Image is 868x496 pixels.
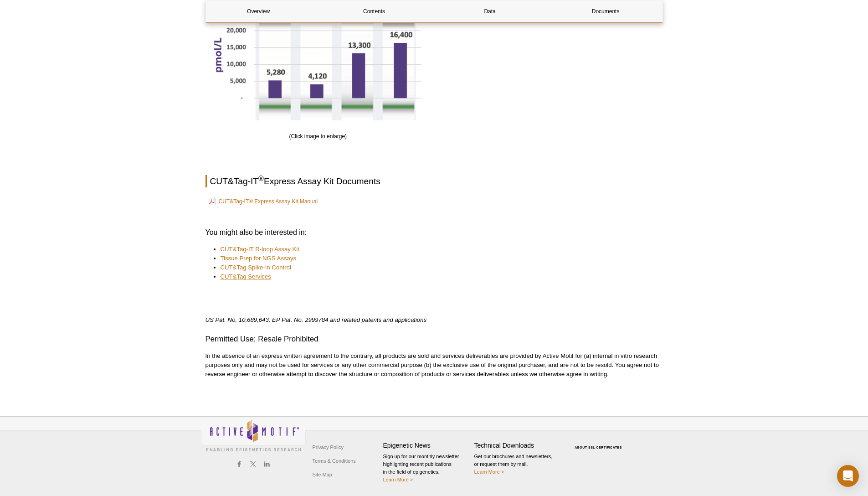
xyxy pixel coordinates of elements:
[322,0,427,22] a: Contents
[553,0,658,22] a: Documents
[205,316,427,323] em: US Pat. No. 10,689,643, EP Pat. No. 2999784 and related patents and applications
[310,440,346,454] a: Privacy Policy
[205,351,663,379] p: In the absence of an express written agreement to the contrary, all products are sold and service...
[221,245,299,254] a: CUT&Tag-IT R-loop Assay Kit
[383,442,470,449] h4: Epigenetic News
[575,446,622,449] a: ABOUT SSL CERTIFICATES
[474,442,561,449] h4: Technical Downloads
[474,453,561,476] p: Get our brochures and newsletters, or request them by mail.
[565,433,634,453] table: Click to Verify - This site chose Symantec SSL for secure e-commerce and confidential communicati...
[383,477,413,482] a: Learn More >
[258,175,264,182] sup: ®
[201,417,306,454] img: Active Motif,
[383,453,470,484] p: Sign up for our monthly newsletter highlighting recent publications in the field of epigenetics.
[206,0,311,22] a: Overview
[221,263,291,272] a: CUT&Tag Spike-In Control
[221,254,297,263] a: Tissue Prep for NGS Assays
[474,469,504,475] a: Learn More >
[437,0,543,22] a: Data
[221,272,271,281] a: CUT&Tag Services
[310,454,358,468] a: Terms & Conditions
[205,227,663,238] h3: You might also be interested in:
[205,175,663,187] h2: CUT&Tag-IT Express Assay Kit Documents
[837,465,859,487] div: Open Intercom Messenger
[209,196,318,207] a: CUT&Tag-IT® Express Assay Kit Manual
[310,468,334,481] a: Site Map
[205,334,663,345] h3: Permitted Use; Resale Prohibited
